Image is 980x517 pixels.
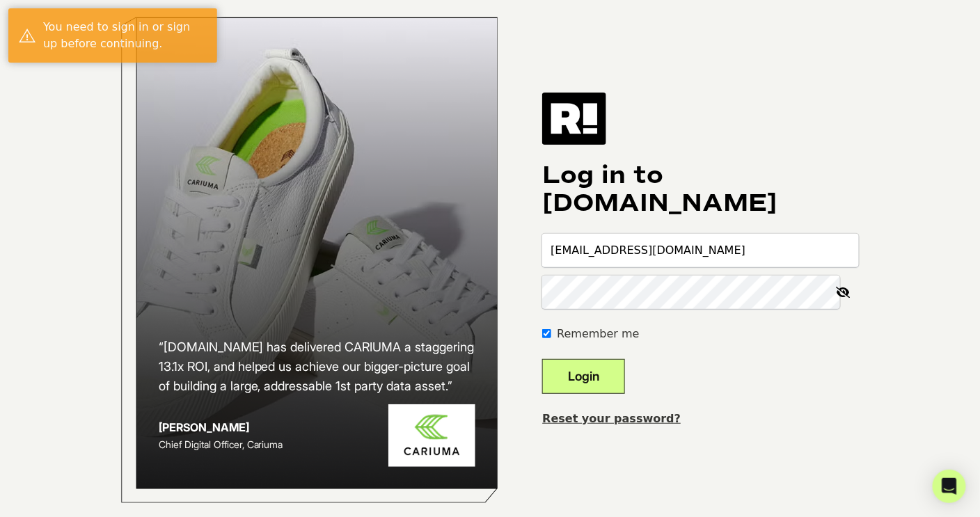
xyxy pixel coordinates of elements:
input: Email [542,234,859,267]
h1: Log in to [DOMAIN_NAME] [542,161,859,217]
span: Chief Digital Officer, Cariuma [159,438,283,450]
strong: [PERSON_NAME] [159,420,249,434]
label: Remember me [557,326,639,342]
img: Retention.com [542,93,606,144]
div: You need to sign in or sign up before continuing. [43,19,207,52]
h2: “[DOMAIN_NAME] has delivered CARIUMA a staggering 13.1x ROI, and helped us achieve our bigger-pic... [159,337,476,396]
img: Cariuma [388,404,475,468]
a: Reset your password? [542,412,681,425]
button: Login [542,359,625,394]
div: Open Intercom Messenger [933,470,966,503]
